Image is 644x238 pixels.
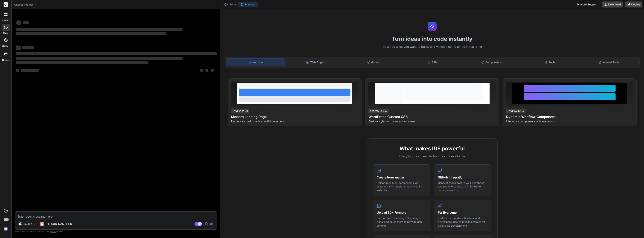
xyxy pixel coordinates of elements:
h4: For Everyone [438,210,487,215]
div: CSS/WordPress [368,109,388,113]
h4: Dynamic Webflow Component [506,114,633,119]
p: Source [23,222,32,226]
span: ‌ [16,57,183,60]
h2: What makes IDE powerful [373,145,491,152]
label: Upload [2,59,9,62]
p: Perfect for founders, builders, and developers. Use on mobile browser for on-the-go development [438,216,487,227]
p: Describe what you want to build, and watch it come to life in real-time [223,44,642,49]
p: Interactive components with animations [506,119,633,123]
span: ‌ [205,69,208,72]
img: Pick Models [33,222,36,226]
h4: Upload 50+ Formats [377,210,426,215]
h4: Create from Images [377,175,426,180]
div: APIs [403,58,461,66]
button: Preview [238,2,257,7]
p: Upload mockups, screenshots, or sketches and generate matching UIs instantly [377,181,426,192]
span: Choose Project [14,3,37,7]
button: Download [602,1,623,7]
p: Always double-check its answers. Your in Bind [15,230,217,233]
label: threads [2,19,10,22]
button: Editor [223,2,238,7]
p: Everything you need to bring your ideas to life [373,154,491,158]
h4: Modern Landing Page [231,114,358,119]
div: Web Apps [286,58,344,66]
span: ‌ [16,32,166,35]
span: privacy [50,230,57,233]
h1: Turn ideas into code instantly [223,35,642,42]
span: ‌ [16,28,183,31]
p: Connect repos, talk to your codebase, and provide context to AI for better code generation [438,181,487,192]
span: ‌ [200,69,203,72]
img: Claude 4 Sonnet [40,222,44,226]
p: Responsive design with smooth interactions [231,119,358,123]
div: HTML/CSS/JS [231,109,249,113]
p: [PERSON_NAME] 4 S.. [45,222,73,226]
span: ‌ [16,52,217,55]
div: Games [344,58,402,66]
div: Websites [227,58,285,66]
div: Discord Support [575,1,600,7]
div: Internal Tools [580,58,638,66]
p: Custom styles for theme enhancement [368,119,496,123]
span: ‌ [16,46,21,50]
p: Support for code files, PDFs, images, docs, and much more to provide rich context [377,216,426,227]
h4: WordPress Custom CSS [368,114,496,119]
span: ‌ [211,69,214,72]
span: ‌ [16,61,148,64]
button: Deploy [625,1,642,7]
label: code [3,31,8,35]
h4: GitHub Integration [438,175,487,180]
span: ‌ [23,21,29,24]
span: ‌ [22,46,34,49]
img: attachment [204,222,209,226]
span: ‌ [16,20,21,25]
div: Tools [521,58,579,66]
img: signin [3,226,9,232]
img: icon [210,222,214,226]
label: GitHub [2,45,9,48]
div: HTML/Webflow [506,109,526,113]
span: ‌ [21,69,39,72]
span: ‌ [16,69,19,72]
div: Components [462,58,520,66]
